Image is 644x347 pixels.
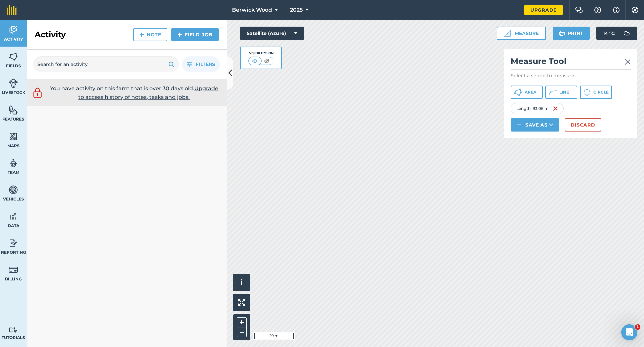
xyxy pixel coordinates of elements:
[580,86,612,99] button: Circle
[168,60,175,68] img: svg+xml;base64,PHN2ZyB4bWxucz0iaHR0cDovL3d3dy53My5vcmcvMjAwMC9zdmciIHdpZHRoPSIxOSIgaGVpZ2h0PSIyNC...
[511,103,564,114] div: Length : 93.06 m
[248,51,274,56] div: Visibility: On
[635,324,640,330] span: 1
[171,28,219,41] a: Field Job
[631,7,639,13] img: A cog icon
[9,327,18,333] img: svg+xml;base64,PD94bWwgdmVyc2lvbj0iMS4wIiBlbmNvZGluZz0idXRmLTgiPz4KPCEtLSBHZW5lcmF0b3I6IEFkb2JlIE...
[545,86,577,99] button: Line
[596,27,637,40] button: 14 °C
[9,265,18,275] img: svg+xml;base64,PD94bWwgdmVyc2lvbj0iMS4wIiBlbmNvZGluZz0idXRmLTgiPz4KPCEtLSBHZW5lcmF0b3I6IEFkb2JlIE...
[251,58,259,64] img: svg+xml;base64,PHN2ZyB4bWxucz0iaHR0cDovL3d3dy53My5vcmcvMjAwMC9zdmciIHdpZHRoPSI1MCIgaGVpZ2h0PSI0MC...
[33,56,179,72] input: Search for an activity
[511,56,631,70] h2: Measure Tool
[290,6,303,14] span: 2025
[620,27,633,40] img: svg+xml;base64,PD94bWwgdmVyc2lvbj0iMS4wIiBlbmNvZGluZz0idXRmLTgiPz4KPCEtLSBHZW5lcmF0b3I6IEFkb2JlIE...
[594,7,602,13] img: A question mark icon
[497,27,546,40] button: Measure
[525,90,536,95] span: Area
[9,238,18,248] img: svg+xml;base64,PD94bWwgdmVyc2lvbj0iMS4wIiBlbmNvZGluZz0idXRmLTgiPz4KPCEtLSBHZW5lcmF0b3I6IEFkb2JlIE...
[593,90,609,95] span: Circle
[511,118,559,132] button: Save as
[237,317,247,327] button: +
[511,72,631,79] p: Select a shape to measure
[613,6,620,14] img: svg+xml;base64,PHN2ZyB4bWxucz0iaHR0cDovL3d3dy53My5vcmcvMjAwMC9zdmciIHdpZHRoPSIxNyIgaGVpZ2h0PSIxNy...
[78,85,218,100] a: Upgrade to access history of notes, tasks and jobs.
[524,5,563,15] a: Upgrade
[553,27,590,40] button: Print
[511,86,543,99] button: Area
[559,90,569,95] span: Line
[233,274,250,291] button: i
[9,158,18,168] img: svg+xml;base64,PD94bWwgdmVyc2lvbj0iMS4wIiBlbmNvZGluZz0idXRmLTgiPz4KPCEtLSBHZW5lcmF0b3I6IEFkb2JlIE...
[232,6,272,14] span: Berwick Wood
[553,105,558,113] img: svg+xml;base64,PHN2ZyB4bWxucz0iaHR0cDovL3d3dy53My5vcmcvMjAwMC9zdmciIHdpZHRoPSIxNiIgaGVpZ2h0PSIyNC...
[139,31,144,39] img: svg+xml;base64,PHN2ZyB4bWxucz0iaHR0cDovL3d3dy53My5vcmcvMjAwMC9zdmciIHdpZHRoPSIxNCIgaGVpZ2h0PSIyNC...
[517,121,521,129] img: svg+xml;base64,PHN2ZyB4bWxucz0iaHR0cDovL3d3dy53My5vcmcvMjAwMC9zdmciIHdpZHRoPSIxNCIgaGVpZ2h0PSIyNC...
[35,29,66,40] h2: Activity
[504,30,511,37] img: Ruler icon
[238,299,245,306] img: Four arrows, one pointing top left, one top right, one bottom right and the last bottom left
[9,132,18,142] img: svg+xml;base64,PHN2ZyB4bWxucz0iaHR0cDovL3d3dy53My5vcmcvMjAwMC9zdmciIHdpZHRoPSI1NiIgaGVpZ2h0PSI2MC...
[9,78,18,88] img: svg+xml;base64,PD94bWwgdmVyc2lvbj0iMS4wIiBlbmNvZGluZz0idXRmLTgiPz4KPCEtLSBHZW5lcmF0b3I6IEFkb2JlIE...
[9,211,18,221] img: svg+xml;base64,PD94bWwgdmVyc2lvbj0iMS4wIiBlbmNvZGluZz0idXRmLTgiPz4KPCEtLSBHZW5lcmF0b3I6IEFkb2JlIE...
[177,31,182,39] img: svg+xml;base64,PHN2ZyB4bWxucz0iaHR0cDovL3d3dy53My5vcmcvMjAwMC9zdmciIHdpZHRoPSIxNCIgaGVpZ2h0PSIyNC...
[182,56,220,72] button: Filters
[603,27,615,40] span: 14 ° C
[237,327,247,337] button: –
[621,324,637,340] iframe: Intercom live chat
[565,118,601,132] button: Discard
[9,25,18,35] img: svg+xml;base64,PD94bWwgdmVyc2lvbj0iMS4wIiBlbmNvZGluZz0idXRmLTgiPz4KPCEtLSBHZW5lcmF0b3I6IEFkb2JlIE...
[133,28,167,41] a: Note
[240,27,304,40] button: Satellite (Azure)
[9,185,18,195] img: svg+xml;base64,PD94bWwgdmVyc2lvbj0iMS4wIiBlbmNvZGluZz0idXRmLTgiPz4KPCEtLSBHZW5lcmF0b3I6IEFkb2JlIE...
[559,29,565,37] img: svg+xml;base64,PHN2ZyB4bWxucz0iaHR0cDovL3d3dy53My5vcmcvMjAwMC9zdmciIHdpZHRoPSIxOSIgaGVpZ2h0PSIyNC...
[196,61,215,68] span: Filters
[9,105,18,115] img: svg+xml;base64,PHN2ZyB4bWxucz0iaHR0cDovL3d3dy53My5vcmcvMjAwMC9zdmciIHdpZHRoPSI1NiIgaGVpZ2h0PSI2MC...
[7,5,17,15] img: fieldmargin Logo
[9,52,18,62] img: svg+xml;base64,PHN2ZyB4bWxucz0iaHR0cDovL3d3dy53My5vcmcvMjAwMC9zdmciIHdpZHRoPSI1NiIgaGVpZ2h0PSI2MC...
[47,84,222,101] p: You have activity on this farm that is over 30 days old.
[241,278,243,286] span: i
[263,58,271,64] img: svg+xml;base64,PHN2ZyB4bWxucz0iaHR0cDovL3d3dy53My5vcmcvMjAwMC9zdmciIHdpZHRoPSI1MCIgaGVpZ2h0PSI0MC...
[625,58,631,66] img: svg+xml;base64,PHN2ZyB4bWxucz0iaHR0cDovL3d3dy53My5vcmcvMjAwMC9zdmciIHdpZHRoPSIyMiIgaGVpZ2h0PSIzMC...
[575,7,583,13] img: Two speech bubbles overlapping with the left bubble in the forefront
[32,87,43,99] img: svg+xml;base64,PD94bWwgdmVyc2lvbj0iMS4wIiBlbmNvZGluZz0idXRmLTgiPz4KPCEtLSBHZW5lcmF0b3I6IEFkb2JlIE...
